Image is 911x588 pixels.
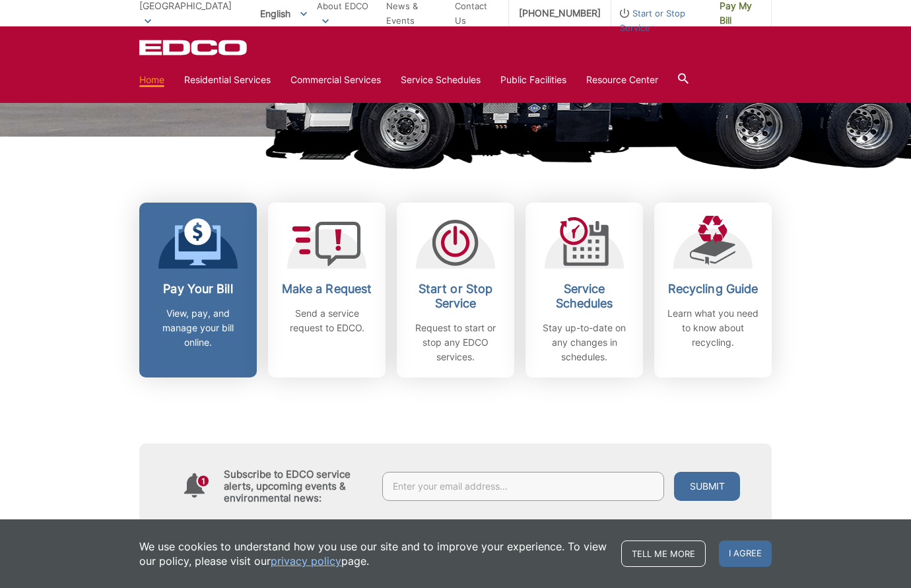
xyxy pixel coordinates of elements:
[621,540,706,567] a: Tell me more
[139,203,257,377] a: Pay Your Bill View, pay, and manage your bill online.
[535,282,633,311] h2: Service Schedules
[250,3,317,24] span: English
[535,321,633,364] p: Stay up-to-date on any changes in schedules.
[407,282,504,311] h2: Start or Stop Service
[224,469,369,504] h4: Subscribe to EDCO service alerts, upcoming events & environmental news:
[654,203,772,377] a: Recycling Guide Learn what you need to know about recycling.
[382,472,664,501] input: Enter your email address...
[278,282,376,296] h2: Make a Request
[674,472,740,501] button: Submit
[149,282,247,296] h2: Pay Your Bill
[184,73,271,87] a: Residential Services
[719,540,772,567] span: I agree
[139,40,249,55] a: EDCD logo. Return to the homepage.
[149,306,247,350] p: View, pay, and manage your bill online.
[278,306,376,335] p: Send a service request to EDCO.
[407,321,504,364] p: Request to start or stop any EDCO services.
[139,73,164,87] a: Home
[271,554,341,568] a: privacy policy
[525,203,643,377] a: Service Schedules Stay up-to-date on any changes in schedules.
[268,203,386,377] a: Make a Request Send a service request to EDCO.
[401,73,481,87] a: Service Schedules
[664,306,762,350] p: Learn what you need to know about recycling.
[586,73,658,87] a: Resource Center
[139,539,608,568] p: We use cookies to understand how you use our site and to improve your experience. To view our pol...
[500,73,566,87] a: Public Facilities
[290,73,381,87] a: Commercial Services
[664,282,762,296] h2: Recycling Guide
